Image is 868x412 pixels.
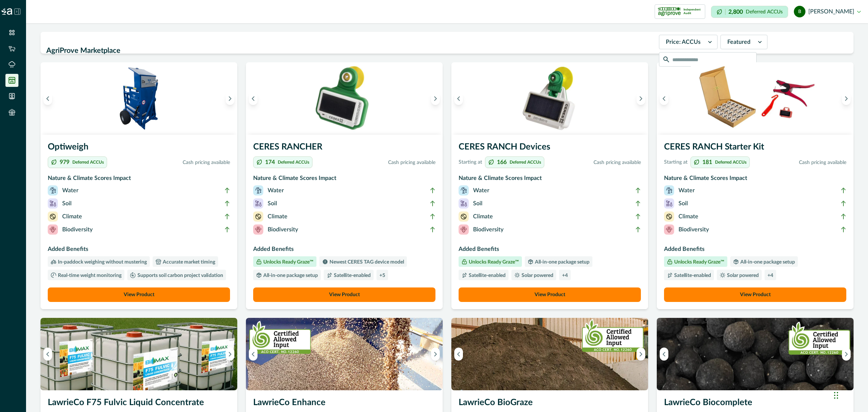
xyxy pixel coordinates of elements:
img: A CERES RANCH starter kit [657,62,854,135]
button: Next image [842,92,851,105]
img: Logo [1,8,12,15]
h3: CERES RANCH Devices [459,140,641,156]
h3: Nature & Climate Scores Impact [253,174,435,185]
img: A single CERES RANCH device [451,62,648,135]
h3: LawrieCo Enhance [253,396,435,412]
p: Climate [678,212,698,221]
p: Real-time weight monitoring [56,273,122,278]
button: View Product [48,287,230,302]
img: An Optiweigh unit [41,62,237,135]
h3: Optiweigh [48,140,230,156]
p: 2,800 [728,9,743,15]
p: Deferred ACCUs [278,160,309,164]
p: Climate [268,212,288,221]
p: Water [268,186,284,195]
p: Cash pricing available [315,159,435,167]
p: Satellite-enabled [332,273,371,278]
p: Water [473,186,489,195]
p: Water [678,186,695,195]
button: View Product [459,287,641,302]
p: Biodiversity [678,225,709,234]
p: + 5 [379,273,385,278]
p: Cash pricing available [547,159,641,167]
p: Soil [678,199,688,208]
img: A single CERES RANCHER device [246,62,443,135]
button: Previous image [660,92,668,105]
button: bob marcus [PERSON_NAME] [794,3,861,20]
p: Supports soil carbon project validation [136,273,223,278]
p: Cash pricing available [110,159,230,167]
p: 181 [702,159,712,165]
h3: Nature & Climate Scores Impact [48,174,230,185]
p: Accurate market timing [161,260,215,265]
button: Previous image [249,348,258,361]
p: Biodiversity [473,225,503,234]
button: Previous image [454,92,463,105]
p: Biodiversity [62,225,93,234]
button: Next image [637,348,645,361]
h2: AgriProve Marketplace [46,44,655,58]
p: All-in-one package setup [262,273,318,278]
h3: Added Benefits [48,245,230,256]
p: Solar powered [726,273,759,278]
p: Unlocks Ready Graze™ [262,260,314,265]
button: Previous image [249,92,258,105]
p: 174 [265,159,275,165]
p: Unlocks Ready Graze™ [467,260,519,265]
h3: Nature & Climate Scores Impact [459,174,641,185]
img: certification logo [658,6,681,17]
p: All-in-one package setup [739,260,795,265]
p: + 4 [767,273,773,278]
p: + 4 [562,273,568,278]
button: Previous image [43,348,52,361]
button: View Product [664,287,846,302]
p: Climate [473,212,493,221]
p: 979 [60,159,69,165]
p: Satellite-enabled [673,273,711,278]
p: Starting at [664,159,688,166]
h3: Nature & Climate Scores Impact [664,174,846,185]
button: Next image [637,92,645,105]
p: Soil [473,199,482,208]
h3: Added Benefits [459,245,641,256]
h3: CERES RANCHER [253,140,435,156]
div: Drag [834,384,838,406]
h3: Added Benefits [664,245,846,256]
p: Soil [62,199,72,208]
button: Previous image [43,92,52,105]
iframe: Chat Widget [832,377,868,412]
button: Previous image [454,348,463,361]
p: In-paddock weighing without mustering [56,260,147,265]
p: Biodiversity [268,225,298,234]
h3: LawrieCo F75 Fulvic Liquid Concentrate [48,396,230,412]
button: Next image [431,92,440,105]
p: Deferred ACCUs [510,160,541,164]
button: View Product [253,287,435,302]
p: 166 [497,159,507,165]
p: All-in-one package setup [533,260,590,265]
p: Water [62,186,78,195]
h3: Added Benefits [253,245,435,256]
button: Next image [226,348,234,361]
p: Independent Audit [684,8,702,15]
p: Soil [268,199,277,208]
button: Previous image [660,348,668,361]
h3: LawrieCo Biocomplete [664,396,846,412]
p: Deferred ACCUs [746,9,783,14]
p: Cash pricing available [753,159,846,167]
h3: LawrieCo BioGraze [459,396,641,412]
button: Next image [226,92,234,105]
p: Unlocks Ready Graze™ [673,260,724,265]
p: Newest CERES TAG device model [328,260,404,265]
h3: CERES RANCH Starter Kit [664,140,846,156]
p: Starting at [459,159,482,166]
p: Satellite-enabled [467,273,506,278]
p: Solar powered [520,273,553,278]
p: Climate [62,212,82,221]
button: Next image [842,348,851,361]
